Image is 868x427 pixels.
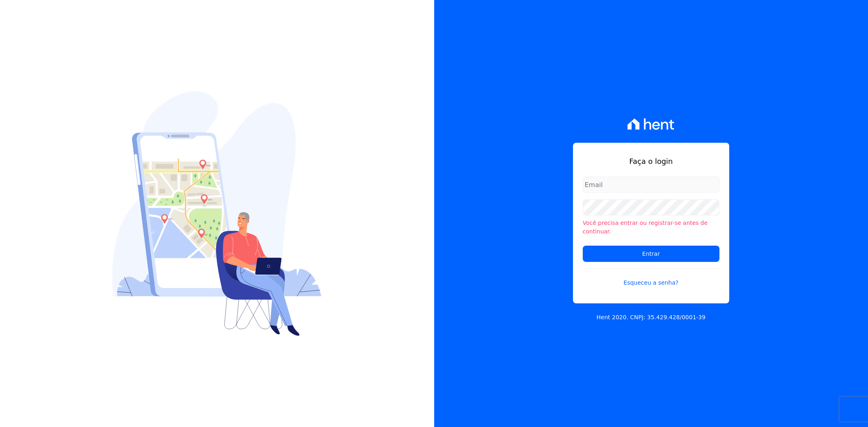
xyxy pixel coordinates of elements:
[583,176,719,193] input: Email
[583,156,719,167] h1: Faça o login
[583,219,719,236] li: Você precisa entrar ou registrar-se antes de continuar.
[112,91,321,336] img: Login
[583,246,719,262] input: Entrar
[583,268,719,287] a: Esqueceu a senha?
[597,313,706,322] p: Hent 2020. CNPJ: 35.429.428/0001-39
